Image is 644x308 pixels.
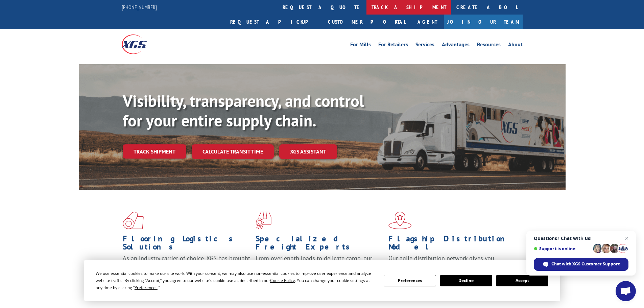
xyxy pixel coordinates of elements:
a: Track shipment [123,144,186,159]
img: xgs-icon-focused-on-flooring-red [256,212,271,229]
a: Customer Portal [323,15,411,29]
span: Questions? Chat with us! [534,236,628,241]
h1: Flooring Logistics Solutions [123,235,251,254]
div: We use essential cookies to make our site work. With your consent, we may also use non-essential ... [96,270,376,291]
span: As an industry carrier of choice, XGS has brought innovation and dedication to flooring logistics... [123,254,250,278]
button: Accept [496,275,548,286]
b: Visibility, transparency, and control for your entire supply chain. [123,90,364,131]
p: From overlength loads to delicate cargo, our experienced staff knows the best way to move your fr... [256,254,383,284]
a: XGS ASSISTANT [279,144,337,159]
span: Cookie Policy [270,278,295,283]
span: Close chat [623,234,631,242]
div: Chat with XGS Customer Support [534,258,628,271]
a: Agent [411,15,444,29]
span: Support is online [534,246,591,251]
a: [PHONE_NUMBER] [122,4,157,10]
a: Request a pickup [225,15,323,29]
a: Services [415,42,434,49]
a: About [508,42,523,49]
a: For Retailers [378,42,408,49]
a: Resources [477,42,501,49]
a: Calculate transit time [192,144,274,159]
span: Preferences [135,285,158,290]
span: Chat with XGS Customer Support [551,261,620,267]
h1: Specialized Freight Experts [256,235,383,254]
a: For Mills [350,42,371,49]
button: Preferences [384,275,436,286]
a: Join Our Team [444,15,523,29]
div: Open chat [616,281,636,301]
div: Cookie Consent Prompt [84,260,560,301]
button: Decline [440,275,492,286]
span: Our agile distribution network gives you nationwide inventory management on demand. [388,254,513,270]
a: Advantages [442,42,470,49]
h1: Flagship Distribution Model [388,235,516,254]
img: xgs-icon-total-supply-chain-intelligence-red [123,212,144,229]
img: xgs-icon-flagship-distribution-model-red [388,212,412,229]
